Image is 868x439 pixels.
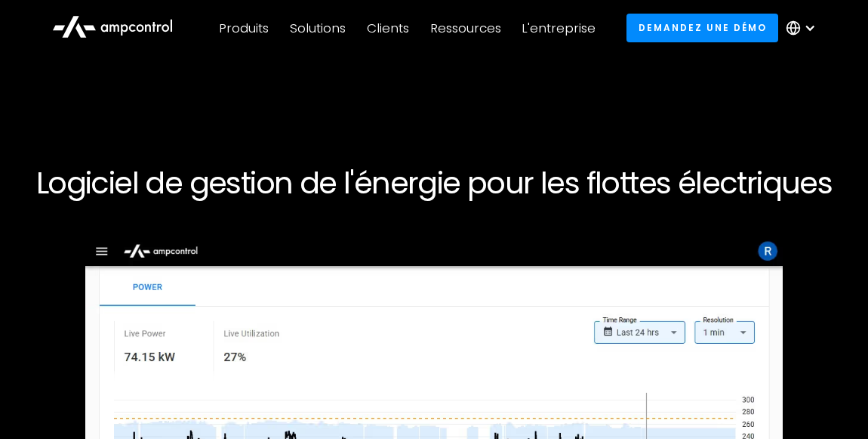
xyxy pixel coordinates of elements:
[24,165,844,201] h1: Logiciel de gestion de l'énergie pour les flottes électriques
[430,20,501,36] div: Ressources
[626,14,778,42] a: Demandez une démo
[522,20,596,36] div: L'entreprise
[219,20,269,36] div: Produits
[290,20,346,36] div: Solutions
[367,20,409,36] div: Clients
